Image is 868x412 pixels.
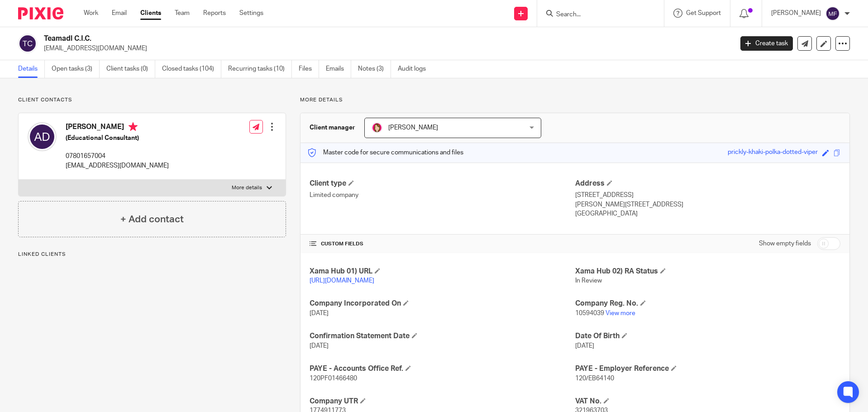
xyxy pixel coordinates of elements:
a: Open tasks (3) [52,60,100,78]
span: In Review [575,278,602,284]
img: svg%3E [18,34,37,53]
a: Notes (3) [358,60,391,78]
a: Team [175,9,190,18]
h4: PAYE - Accounts Office Ref. [310,364,575,374]
p: 07801657004 [66,152,169,161]
a: Client tasks (0) [106,60,155,78]
a: Files [299,60,319,78]
span: 120PF01466480 [310,375,357,382]
h4: + Add contact [120,212,184,226]
a: [URL][DOMAIN_NAME] [310,278,374,284]
span: [DATE] [575,343,594,349]
p: Master code for secure communications and files [307,148,463,157]
img: svg%3E [825,6,840,21]
p: Linked clients [18,251,286,258]
span: 120/EB64140 [575,375,614,382]
a: Email [112,9,127,18]
h4: Xama Hub 02) RA Status [575,267,840,276]
a: Details [18,60,45,78]
p: [PERSON_NAME][STREET_ADDRESS] [575,200,840,209]
a: Emails [326,60,351,78]
img: Katherine%20-%20Pink%20cartoon.png [372,122,382,133]
h4: Address [575,179,840,188]
h4: Company Reg. No. [575,299,840,308]
span: [DATE] [310,343,329,349]
h4: Company Incorporated On [310,299,575,308]
p: Limited company [310,191,575,200]
p: [STREET_ADDRESS] [575,191,840,200]
p: [EMAIL_ADDRESS][DOMAIN_NAME] [44,44,727,53]
h4: [PERSON_NAME] [66,122,169,134]
p: [GEOGRAPHIC_DATA] [575,209,840,218]
h5: (Educational Consultant) [66,134,169,143]
h4: Company UTR [310,397,575,406]
h4: PAYE - Employer Reference [575,364,840,374]
p: More details [232,184,262,192]
a: Reports [203,9,226,18]
h4: CUSTOM FIELDS [310,240,575,248]
h4: VAT No. [575,397,840,406]
h4: Client type [310,179,575,188]
span: Get Support [686,10,721,16]
a: Clients [140,9,161,18]
a: Recurring tasks (10) [228,60,292,78]
h4: Xama Hub 01) URL [310,267,575,276]
span: [PERSON_NAME] [388,125,438,131]
i: Primary [129,122,138,131]
span: [DATE] [310,310,329,316]
a: Audit logs [398,60,433,78]
a: View more [606,310,635,316]
div: prickly-khaki-polka-dotted-viper [728,148,818,158]
img: svg%3E [28,122,57,151]
span: 10594039 [575,310,604,316]
label: Show empty fields [759,239,811,248]
h3: Client manager [310,123,355,132]
a: Create task [740,36,793,51]
a: Closed tasks (104) [162,60,221,78]
a: Settings [239,9,263,18]
h4: Confirmation Statement Date [310,331,575,341]
p: Client contacts [18,96,286,104]
img: Pixie [18,7,63,19]
a: Work [84,9,98,18]
input: Search [555,11,637,19]
h2: Teamadl C.I.C. [44,34,590,43]
p: [EMAIL_ADDRESS][DOMAIN_NAME] [66,161,169,170]
p: [PERSON_NAME] [771,9,821,18]
p: More details [300,96,850,104]
h4: Date Of Birth [575,331,840,341]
